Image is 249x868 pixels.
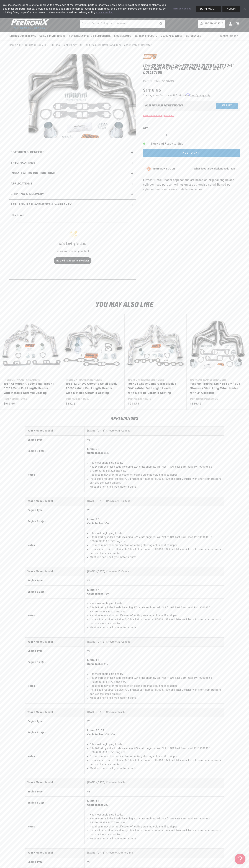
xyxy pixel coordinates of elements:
[25,585,85,599] th: Engine Size(s)
[186,34,201,38] span: Motorcycle
[190,382,242,396] a: 1967-69 Firebird 326-455 1 3/4" 304 Stainless Steel Long Tube Header with 3" Collector
[25,669,85,703] th: Notes
[143,142,240,146] p: In-Stock and Ready to Ship
[69,34,111,38] span: Headers, Exhausts & Components
[85,515,224,528] td: 5.7 350
[90,465,222,473] li: Fits D-Port cylinder heads including ZZ4 crate engines. Will Not fit GM Fast Burn head PN 1930095...
[25,858,85,867] th: Engine Type
[25,426,85,436] th: Year / Make / Model
[153,168,175,170] strong: EMISSIONS CODE
[11,161,35,165] h2: Specifications
[112,32,133,40] summary: Engine Swaps
[90,614,222,618] li: Requires removal or modification of locking steering columns if equipped.
[87,452,104,455] strong: Cubic Inches:
[19,43,152,47] a: 1978-88 GM G Body 265-400 Small Block Chevy 1 3/4" 304 Stainless Steel Long Tube Header with 3" C...
[216,103,238,109] button: Verify
[90,747,222,755] li: Fits D-Port cylinder heads including ZZ4 crate engines. Will Not fit GM Fast Burn head PN 1930095...
[90,837,222,841] li: Must use non-shell type motor mounts.
[9,43,240,47] nav: breadcrumbs
[184,32,202,40] summary: Motorcycle
[25,810,85,844] th: Notes
[143,127,240,130] label: QTY
[143,94,210,97] p: Starting at /mo or 0% APR with .
[9,34,36,38] span: Ignition Conversions
[9,189,136,199] summary: Shipping & Delivery
[85,436,224,445] td: V8
[25,506,85,515] th: Engine Type
[87,589,95,591] strong: Liters:
[159,32,184,40] summary: Spark Plug Wires
[90,606,222,614] li: Fits D-Port cylinder heads including ZZ4 crate engines. Will Not fit GM Fast Burn head PN 1930095...
[85,576,224,585] td: V8
[9,158,136,168] summary: Specifications
[194,168,237,170] strong: What does this emissions code mean?
[90,473,222,477] li: Requires removal or modification of locking steering columns if equipped.
[85,708,224,717] td: [DATE]-[DATE] Chevrolet Malibu
[85,426,224,436] td: [DATE]-[DATE] Chevrolet El Camino
[25,778,85,787] th: Year / Make / Model
[90,543,222,547] li: Requires removal or modification of locking steering columns if equipped.
[90,535,222,543] li: Fits D-Port cylinder heads including ZZ4 crate engines. Will Not fit GM Fast Burn head PN 1930095...
[85,497,224,506] td: [DATE]-[DATE] Chevrolet El Camino
[156,94,160,97] span: $70
[153,167,237,171] button: EMISSIONS CODEWhat does this emissions code mean?
[90,767,222,770] li: Must use non-shell type motor mounts.
[90,755,222,759] li: Requires removal or modification of locking steering columns if equipped.
[25,528,85,563] th: Notes
[87,593,104,595] strong: Cubic Inches:
[25,445,85,458] th: Engine Size(s)
[66,382,117,396] a: 1963-82 Chevy Corvette Small Block 1 5/8" 4-Tube Full Length Header with Metallic Ceramic Coating
[90,825,222,829] li: Requires removal or modification of locking steering columns if equipped.
[87,518,95,521] strong: Liters:
[11,203,71,207] h2: Returns, Replacements & Warranty
[25,647,85,656] th: Engine Type
[85,638,224,647] td: [DATE]-[DATE] Chevrolet El Camino
[25,739,85,774] th: Notes
[9,179,136,189] a: Applications
[85,858,224,867] td: V8
[87,448,95,451] strong: Liters:
[222,6,240,12] button: ACCEPT
[85,445,224,458] td: 5.0 305
[90,688,222,696] li: Installation requires left side A/C bracket part number H7608. 1979 and later vehicles with short...
[25,708,85,717] th: Year / Make / Model
[87,522,104,525] strong: Cubic Inches:
[17,242,128,246] div: We’re looking for stars!
[25,458,85,492] th: Notes
[87,800,95,802] strong: Liters:
[11,171,55,176] h2: Installation instructions
[67,32,112,40] summary: Headers, Exhausts & Components
[205,22,223,25] span: Add my vehicle
[128,382,180,396] a: 1967-74 Chevy Camaro Big Block 1 3/4" 4-Tube Full Length Header with Metallic Ceramic Coating
[17,250,128,253] div: Let us know what you think
[87,663,104,666] strong: Cubic Inches:
[90,548,222,556] li: Installation requires left side A/C bracket part number H7608. 1979 and later vehicles with short...
[87,733,104,736] strong: Cubic Inches:
[90,817,222,825] li: Fits D-Port cylinder heads including ZZ4 crate engines. Will Not fit GM Fast Burn head PN 1930095...
[143,149,240,157] button: Add to cart
[85,787,224,796] td: V8
[85,849,224,858] td: [DATE]-[DATE] Chevrolet Monte Carlo
[161,34,182,38] span: Spark Plug Wires
[87,729,95,732] strong: Liters:
[162,80,174,83] strong: D336-SS
[25,849,85,858] th: Year / Make / Model
[85,717,224,726] td: V8
[11,182,32,186] span: Applications
[90,696,222,700] li: Must use non-shell type motor mounts.
[9,417,240,421] h2: Applications
[9,168,136,179] summary: Installation instructions
[219,32,240,41] summary: Product Support
[9,147,136,158] summary: Features & Benefits
[143,54,240,194] div: Fitment Note: Header applications are based on original engine and cylinder head port centerlines...
[133,32,159,40] summary: Battery Products
[54,257,91,264] button: Be the first to write a review!
[90,618,222,626] li: Installation requires left side A/C bracket part number H7608. 1979 and later vehicles with short...
[25,717,85,726] th: Engine Type
[114,34,131,38] span: Engine Swaps
[85,567,224,576] td: [DATE]-[DATE] Chevrolet El Camino
[242,6,247,12] a: Dismiss Banner
[25,497,85,506] th: Year / Make / Model
[87,659,95,662] strong: Liters:
[4,382,55,396] a: 1967-72 Mopar A Body Small Block 1 5/8" 4-Tube Full Length Header with Metallic Ceramic Coating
